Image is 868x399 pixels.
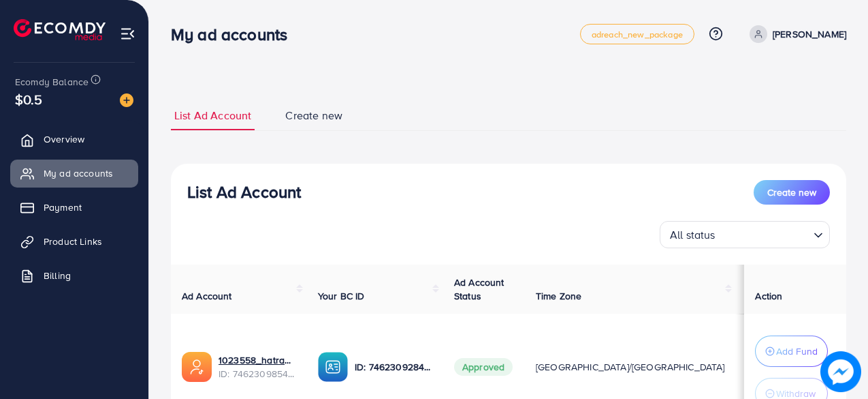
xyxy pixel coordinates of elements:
[318,289,365,303] span: Your BC ID
[754,180,830,205] button: Create new
[10,228,138,255] a: Product Links
[10,262,138,289] a: Billing
[10,125,138,153] a: Overview
[120,26,135,42] img: menu
[15,75,89,89] span: Ecomdy Balance
[187,182,301,202] h3: List Ad Account
[174,108,251,123] span: List Ad Account
[44,269,71,282] span: Billing
[744,25,846,43] a: [PERSON_NAME]
[10,194,138,221] a: Payment
[454,358,513,376] span: Approved
[776,343,818,359] p: Add Fund
[318,352,348,382] img: ic-ba-acc.ded83a64.svg
[171,25,298,44] h3: My ad accounts
[44,235,102,248] span: Product Links
[182,352,212,382] img: ic-ads-acc.e4c84228.svg
[660,221,830,248] div: Search for option
[14,19,106,40] img: logo
[44,166,113,180] span: My ad accounts
[15,89,43,109] span: $0.5
[120,93,133,107] img: image
[755,336,828,367] button: Add Fund
[720,222,808,245] input: Search for option
[667,225,718,245] span: All status
[10,160,138,187] a: My ad accounts
[536,360,725,374] span: [GEOGRAPHIC_DATA]/[GEOGRAPHIC_DATA]
[580,24,694,44] a: adreach_new_package
[592,30,683,39] span: adreach_new_package
[219,367,296,381] span: ID: 7462309854355636241
[219,353,296,381] div: <span class='underline'>1023558_hatraders ad account_1737454404733</span></br>7462309854355636241
[285,108,342,123] span: Create new
[44,201,82,214] span: Payment
[44,132,84,146] span: Overview
[536,289,581,303] span: Time Zone
[355,359,432,375] p: ID: 7462309284634918929
[820,351,861,392] img: image
[182,289,232,303] span: Ad Account
[767,186,816,199] span: Create new
[219,353,296,367] a: 1023558_hatraders ad account_1737454404733
[454,276,504,303] span: Ad Account Status
[755,289,782,303] span: Action
[773,26,846,42] p: [PERSON_NAME]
